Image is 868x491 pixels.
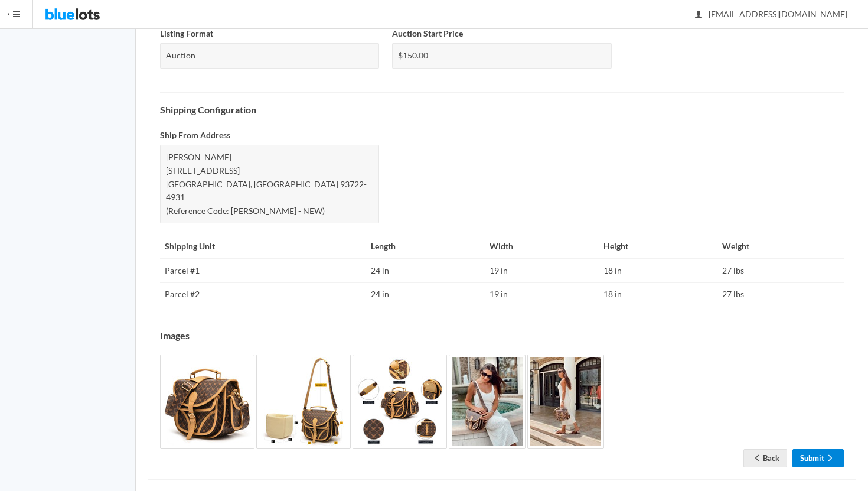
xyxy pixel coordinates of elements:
td: 24 in [366,282,484,305]
img: 197fca1e-d345-4640-b79b-ba98dda18380-1710222923.jpg [256,355,351,449]
th: Height [599,235,717,259]
td: 27 lbs [717,259,844,282]
ion-icon: arrow back [751,453,763,464]
td: Parcel #1 [160,259,366,282]
div: Auction [160,43,379,69]
h4: Shipping Configuration [160,105,844,115]
td: 27 lbs [717,282,844,305]
h4: Images [160,330,844,341]
th: Shipping Unit [160,235,366,259]
label: Listing Format [160,27,213,41]
img: 000711f6-7ec1-4899-8d77-e08615a60779-1710222949.jpg [449,355,526,449]
th: Weight [717,235,844,259]
div: [PERSON_NAME] [STREET_ADDRESS] [GEOGRAPHIC_DATA], [GEOGRAPHIC_DATA] 93722-4931 (Reference Code: [... [160,145,379,223]
td: 19 in [485,282,599,305]
a: arrow backBack [743,449,787,467]
td: 18 in [599,282,717,305]
td: 24 in [366,259,484,282]
div: $150.00 [392,43,611,69]
td: 18 in [599,259,717,282]
img: 24399fc3-498a-42fe-9671-2e191c9d9a56-1710222922.jpg [160,355,254,449]
td: 19 in [485,259,599,282]
th: Length [366,235,484,259]
img: 105c4a63-7c06-4ac7-809d-e624e4d533d3-1720486620.jpg [527,355,604,449]
td: Parcel #2 [160,282,366,305]
th: Width [485,235,599,259]
label: Auction Start Price [392,27,463,41]
ion-icon: person [693,9,704,21]
span: [EMAIL_ADDRESS][DOMAIN_NAME] [696,9,847,19]
label: Ship From Address [160,129,230,142]
ion-icon: arrow forward [824,453,836,464]
img: ba171cac-e502-4002-9df0-92bfe22f2380-1710222923.jpg [353,355,447,449]
a: Submitarrow forward [792,449,844,467]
